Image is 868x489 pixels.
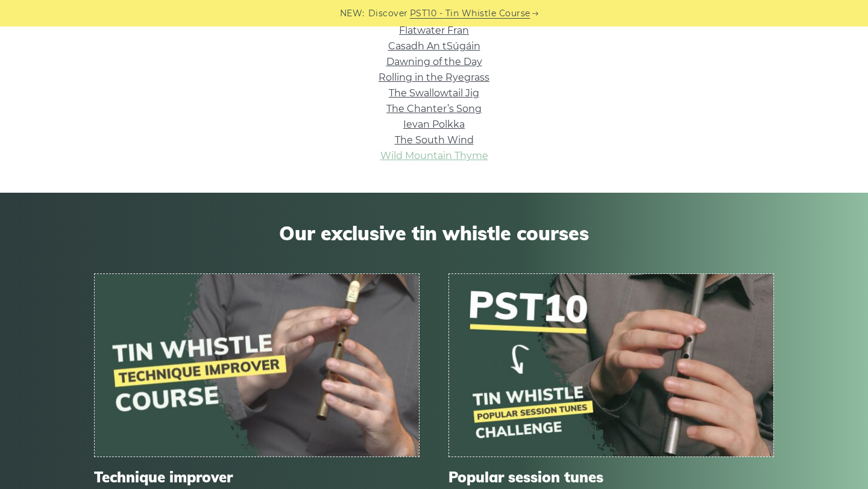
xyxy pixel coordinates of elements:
a: The South Wind [395,134,474,146]
a: PST10 - Tin Whistle Course [410,7,530,20]
span: NEW: [340,7,365,20]
span: Our exclusive tin whistle courses [94,222,774,244]
span: Technique improver [94,469,420,486]
a: Flatwater Fran [399,25,469,36]
img: tin-whistle-course [95,274,419,456]
a: Dawning of the Day [386,56,482,67]
a: The Swallowtail Jig [389,87,479,99]
a: Casadh An tSúgáin [388,40,480,52]
a: Rolling in the Ryegrass [379,72,489,83]
a: Wild Mountain Thyme [380,150,488,161]
a: The Chanter’s Song [386,103,482,114]
span: Discover [368,7,408,20]
a: Ievan Polkka [403,119,465,130]
span: Popular session tunes [448,469,774,486]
